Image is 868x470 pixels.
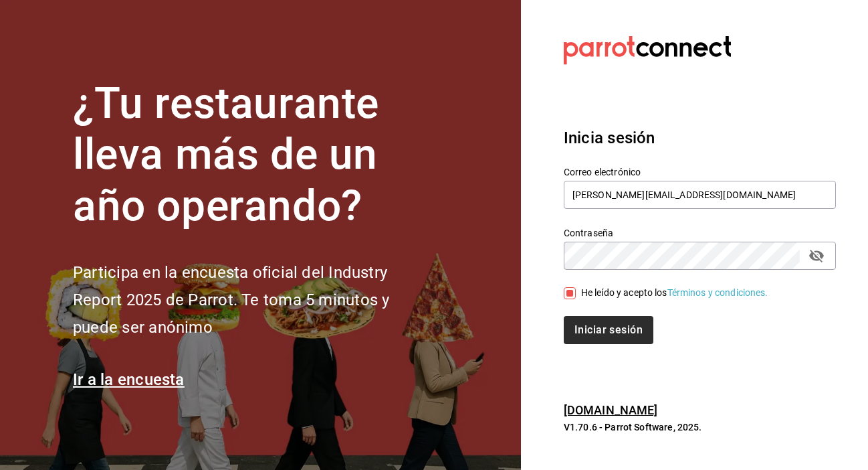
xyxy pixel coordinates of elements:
[564,126,836,150] h3: Inicia sesión
[805,244,828,267] button: passwordField
[564,228,836,237] label: Contraseña
[73,259,434,341] h2: Participa en la encuesta oficial del Industry Report 2025 de Parrot. Te toma 5 minutos y puede se...
[564,316,653,344] button: Iniciar sesión
[581,286,768,300] div: He leído y acepto los
[73,78,434,232] h1: ¿Tu restaurante lleva más de un año operando?
[564,167,836,176] label: Correo electrónico
[564,181,836,209] input: Ingresa tu correo electrónico
[667,287,768,298] a: Términos y condiciones.
[564,403,658,417] a: [DOMAIN_NAME]
[73,370,185,389] a: Ir a la encuesta
[564,420,836,434] p: V1.70.6 - Parrot Software, 2025.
